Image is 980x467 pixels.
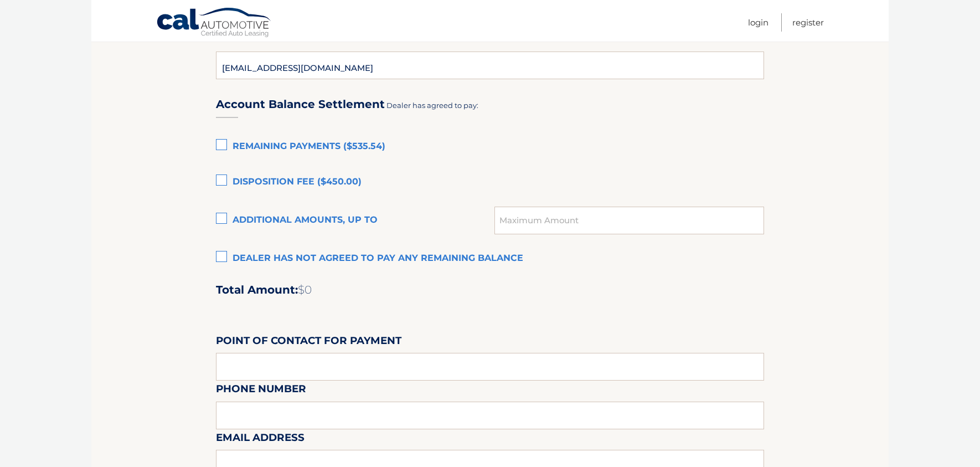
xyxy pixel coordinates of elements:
span: Dealer has agreed to pay: [386,101,478,110]
span: $0 [298,283,312,296]
a: Login [748,13,768,32]
label: Disposition Fee ($450.00) [216,171,764,193]
a: Register [792,13,824,32]
label: Additional amounts, up to [216,209,494,232]
label: Dealer has not agreed to pay any remaining balance [216,248,764,270]
label: Email Address [216,429,305,450]
label: Remaining Payments ($535.54) [216,136,764,158]
h3: Account Balance Settlement [216,97,385,111]
label: Point of Contact for Payment [216,332,401,353]
a: Cal Automotive [156,7,272,39]
input: Maximum Amount [494,207,764,234]
h2: Total Amount: [216,283,764,297]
